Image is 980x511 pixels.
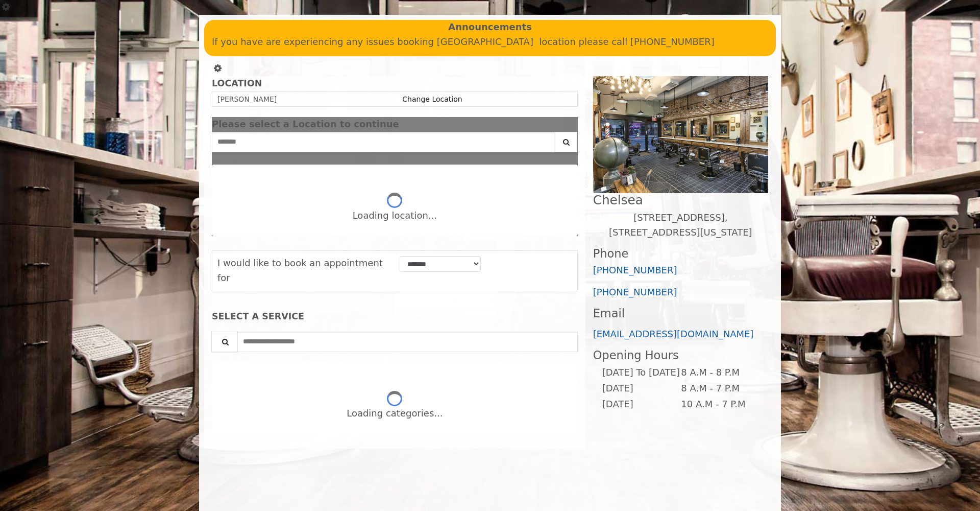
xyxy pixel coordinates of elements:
[212,35,768,50] p: If you have are experiencing any issues booking [GEOGRAPHIC_DATA] location please call [PHONE_NUM...
[353,208,437,223] div: Loading location...
[448,20,532,35] b: Announcements
[593,307,768,320] h3: Email
[593,193,768,207] h2: Chelsea
[560,138,572,146] i: Search button
[212,132,578,157] div: Center Select
[593,329,754,339] a: [EMAIL_ADDRESS][DOMAIN_NAME]
[347,406,443,421] div: Loading categories...
[680,365,759,381] td: 8 A.M - 8 P.M
[602,397,680,412] td: [DATE]
[593,265,677,275] a: [PHONE_NUMBER]
[212,312,578,321] div: SELECT A SERVICE
[680,397,759,412] td: 10 A.M - 7 P.M
[217,258,383,283] span: I would like to book an appointment for
[217,95,277,103] span: [PERSON_NAME]
[602,381,680,397] td: [DATE]
[593,211,768,240] p: [STREET_ADDRESS],[STREET_ADDRESS][US_STATE]
[593,349,768,362] h3: Opening Hours
[212,119,399,129] span: Please select a Location to continue
[602,365,680,381] td: [DATE] To [DATE]
[593,287,677,297] a: [PHONE_NUMBER]
[212,132,555,152] input: Search Center
[402,95,462,103] a: Change Location
[211,332,238,352] button: Service Search
[562,121,578,128] button: close dialog
[680,381,759,397] td: 8 A.M - 7 P.M
[593,247,768,260] h3: Phone
[212,78,262,88] b: LOCATION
